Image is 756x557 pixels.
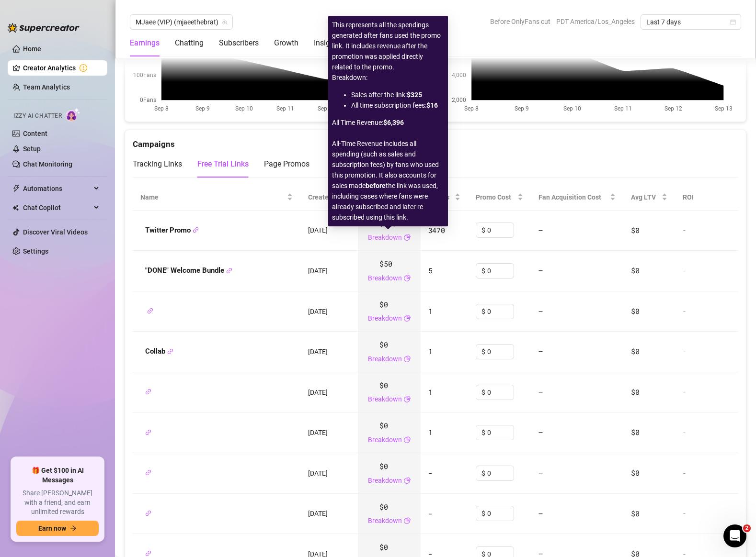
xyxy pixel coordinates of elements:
span: [DATE] [308,469,328,477]
span: link [167,348,173,355]
button: Copy Link [145,389,151,396]
strong: Twitter Promo [145,226,199,234]
span: [DATE] [308,226,328,234]
span: — [538,306,543,316]
img: Chat Copilot [12,204,19,211]
div: - [683,347,726,356]
span: $0 [631,509,639,518]
span: $0 [379,501,388,513]
span: 1 [428,346,433,356]
div: - [683,267,726,275]
button: Copy Link [145,510,151,517]
div: Subscribers [219,37,259,49]
span: 1 [428,306,433,316]
span: Created [308,192,343,202]
input: Enter cost [487,466,514,480]
a: Settings [23,247,48,255]
span: Fan Acquisition Cost [538,193,601,201]
a: Breakdown [368,232,402,243]
span: $0 [379,420,388,432]
span: pie-chart [404,434,411,445]
strong: before [366,182,386,189]
span: $0 [379,299,388,311]
strong: $325 [407,89,422,100]
span: $0 [631,266,639,275]
div: Campaigns [133,130,738,151]
div: All Time Revenue: [332,117,444,128]
a: Breakdown [368,313,402,323]
strong: $16 [426,100,438,111]
span: Share [PERSON_NAME] with a friend, and earn unlimited rewards [16,489,99,517]
span: $0 [379,542,388,553]
a: Team Analytics [23,83,70,91]
input: Enter cost [487,425,514,440]
span: — [538,346,543,356]
a: Content [23,130,47,137]
span: link [147,308,153,314]
a: Creator Analytics exclamation-circle [23,60,100,76]
button: Copy Link [193,227,199,234]
a: Breakdown [368,273,402,283]
span: pie-chart [404,273,411,283]
span: arrow-right [70,525,77,532]
span: Earn now [38,524,66,532]
button: Copy Link [145,429,151,436]
span: 5 [428,266,433,275]
span: 🎁 Get $100 in AI Messages [16,466,99,485]
span: link [145,429,151,435]
span: team [222,19,228,25]
div: Earnings [130,37,160,49]
div: - [683,388,726,396]
div: Chatting [175,37,204,49]
div: Sales after the link: [351,89,444,100]
span: pie-chart [404,232,411,243]
input: Enter cost [487,264,514,278]
span: — [538,427,543,437]
iframe: Intercom live chat [723,524,746,547]
span: $0 [631,346,639,356]
span: MJaee (VIP) (mjaeethebrat) [136,15,227,29]
a: Discover Viral Videos [23,228,88,236]
a: Chat Monitoring [23,160,72,168]
span: [DATE] [308,308,328,315]
span: link [145,550,151,557]
button: Copy Link [145,469,151,477]
span: 3470 [428,225,445,235]
span: thunderbolt [12,185,20,192]
span: link [193,227,199,233]
span: [DATE] [308,510,328,517]
span: 1 [428,427,433,437]
span: - [428,468,433,478]
a: Breakdown [368,354,402,364]
a: Breakdown [368,475,402,486]
span: Name [140,192,285,202]
strong: $6,396 [383,117,404,128]
span: [DATE] [308,429,328,436]
span: $0 [631,306,639,316]
span: $0 [631,225,639,235]
a: Breakdown [368,434,402,445]
input: Enter cost [487,304,514,319]
div: Insights [314,37,341,49]
span: — [538,266,543,275]
span: $0 [631,427,639,437]
span: PDT America/Los_Angeles [556,14,635,29]
span: link [226,267,232,274]
a: Home [23,45,41,53]
a: Setup [23,145,41,153]
a: Breakdown [368,394,402,404]
div: - [683,307,726,315]
span: [DATE] [308,348,328,356]
button: Copy Link [147,308,153,315]
div: - [683,469,726,478]
span: — [538,387,543,397]
input: Enter cost [487,345,514,359]
span: All-Time Revenue includes all spending (such as sales and subscription fees) by fans who used thi... [332,138,444,223]
strong: "DONE" Welcome Bundle [145,266,232,275]
span: $50 [379,258,392,270]
div: - [683,226,726,234]
span: $0 [631,387,639,397]
span: pie-chart [404,313,411,323]
span: pie-chart [404,515,411,526]
span: Before OnlyFans cut [490,14,550,29]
